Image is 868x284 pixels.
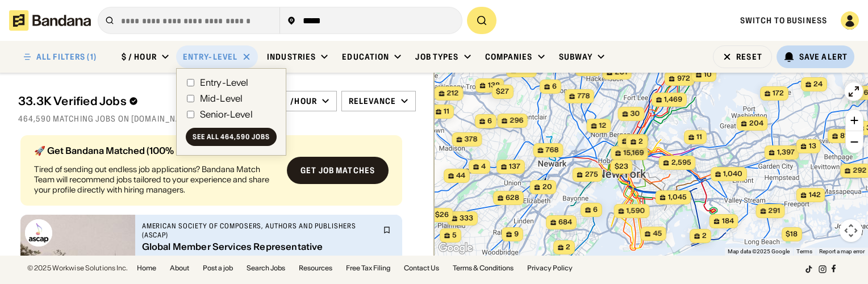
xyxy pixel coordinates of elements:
[460,214,473,223] span: 333
[722,216,734,226] span: 184
[799,52,848,62] div: Save Alert
[404,265,439,272] a: Contact Us
[453,265,514,272] a: Terms & Conditions
[18,131,416,256] div: grid
[200,78,249,87] div: Entry-Level
[546,145,559,155] span: 768
[34,164,278,195] div: Tired of sending out endless job applications? Bandana Match Team will recommend jobs tailored to...
[290,96,317,106] div: /hour
[796,248,812,254] a: Terms (opens in new tab)
[27,265,128,272] div: © 2025 Workwise Solutions Inc.
[342,52,389,62] div: Education
[853,166,866,176] span: 292
[552,82,557,91] span: 6
[809,141,816,151] span: 13
[558,218,572,227] span: 684
[769,206,781,216] span: 291
[599,121,607,131] span: 12
[653,229,662,239] span: 45
[631,109,640,119] span: 30
[702,231,707,241] span: 2
[623,148,644,158] span: 15,169
[723,169,742,179] span: 1,040
[301,166,375,174] div: Get job matches
[34,146,278,155] div: 🚀 Get Bandana Matched (100% Free)
[777,148,795,157] span: 1,397
[506,193,519,203] span: 628
[527,265,573,272] a: Privacy Policy
[773,89,784,98] span: 172
[25,219,52,247] img: American Society of Composers, Authors and Publishers (ASCAP) logo
[509,162,520,172] span: 137
[142,242,376,253] div: Global Member Services Representative
[18,94,258,108] div: 33.3K Verified Jobs
[456,171,465,181] span: 44
[299,265,332,272] a: Resources
[740,15,827,26] a: Switch to Business
[627,206,645,216] span: 1,590
[485,52,533,62] div: Companies
[415,52,458,62] div: Job Types
[496,87,509,95] span: $27
[736,53,762,61] div: Reset
[749,119,763,128] span: 204
[487,116,492,126] span: 6
[435,210,449,219] span: $26
[193,133,270,140] div: See all 464,590 jobs
[542,182,552,192] span: 20
[18,114,416,124] div: 464,590 matching jobs on [DOMAIN_NAME]
[809,190,821,200] span: 142
[840,131,853,141] span: 810
[452,231,457,240] span: 5
[349,96,396,106] div: Relevance
[615,162,628,170] span: $23
[267,52,316,62] div: Industries
[444,107,449,116] span: 11
[664,95,682,105] span: 1,469
[696,132,702,142] span: 11
[183,52,237,62] div: Entry-Level
[593,205,598,215] span: 6
[200,110,253,119] div: Senior-Level
[170,265,189,272] a: About
[813,80,823,89] span: 24
[668,193,687,202] span: 1,045
[465,135,478,144] span: 378
[639,137,643,147] span: 2
[510,116,523,126] span: 296
[488,81,500,90] span: 138
[514,229,519,239] span: 9
[786,229,798,238] span: $18
[819,248,865,254] a: Report a map error
[585,170,598,179] span: 275
[840,219,862,242] button: Map camera controls
[447,89,459,98] span: 212
[247,265,285,272] a: Search Jobs
[346,265,390,272] a: Free Tax Filing
[577,91,590,101] span: 778
[481,162,486,172] span: 4
[437,241,474,256] img: Google
[566,243,570,252] span: 2
[559,52,593,62] div: Subway
[704,70,712,80] span: 10
[437,241,474,256] a: Open this area in Google Maps (opens a new window)
[677,74,690,83] span: 972
[728,248,790,254] span: Map data ©2025 Google
[203,265,233,272] a: Post a job
[36,53,97,61] div: ALL FILTERS (1)
[9,10,91,31] img: Bandana logotype
[137,265,156,272] a: Home
[671,158,691,168] span: 2,595
[200,94,243,103] div: Mid-Level
[122,52,157,62] div: $ / hour
[142,222,376,239] div: American Society of Composers, Authors and Publishers (ASCAP)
